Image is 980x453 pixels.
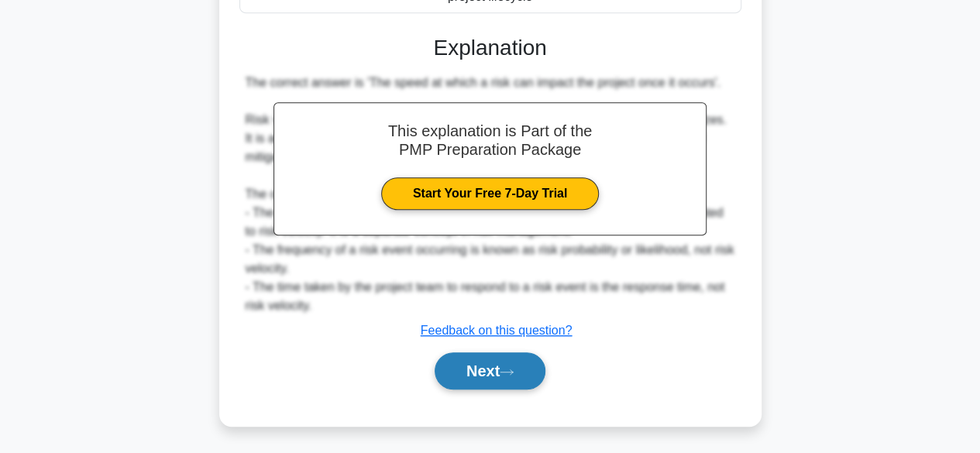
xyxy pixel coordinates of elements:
[381,177,599,210] a: Start Your Free 7-Day Trial
[246,74,735,315] div: The correct answer is 'The speed at which a risk can impact the project once it occurs'. Risk vel...
[249,35,732,61] h3: Explanation
[435,352,545,390] button: Next
[421,324,573,337] a: Feedback on this question?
